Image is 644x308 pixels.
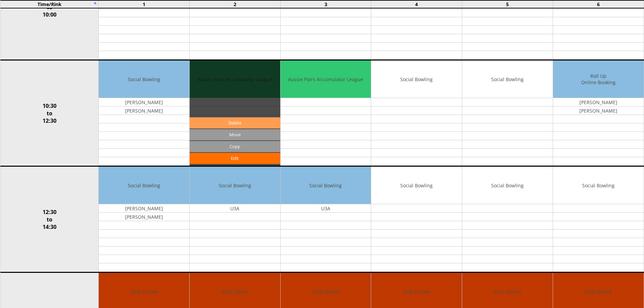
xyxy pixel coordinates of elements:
td: Time/Rink [0,0,99,8]
td: Aussie Pairs Accumulator League [281,61,371,98]
td: Social Bowling [281,167,371,204]
td: 4 [371,0,462,8]
td: [PERSON_NAME] [99,106,189,115]
td: [PERSON_NAME] [553,106,644,115]
td: Social Bowling [99,61,189,98]
td: Social Bowling [462,61,553,98]
td: 10:30 to 12:30 [0,60,99,166]
td: 6 [553,0,644,8]
td: [PERSON_NAME] [99,204,189,213]
td: U3A [281,204,371,213]
input: Copy [190,141,280,152]
a: Edit [190,153,280,164]
td: U3A [190,204,280,213]
td: 1 [99,0,190,8]
input: Move [190,129,280,140]
td: Social Bowling [371,61,462,98]
td: Social Bowling [553,167,644,204]
td: 2 [189,0,280,8]
a: Delete [190,117,280,128]
td: [PERSON_NAME] [99,213,189,221]
td: Social Bowling [190,167,280,204]
td: 3 [280,0,371,8]
td: 12:30 to 14:30 [0,166,99,273]
td: [PERSON_NAME] [553,98,644,106]
td: Roll Up Online Booking [553,61,644,98]
td: Social Bowling [99,167,189,204]
td: Social Bowling [462,167,553,204]
td: Social Bowling [371,167,462,204]
td: [PERSON_NAME] [99,98,189,106]
td: 5 [462,0,553,8]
